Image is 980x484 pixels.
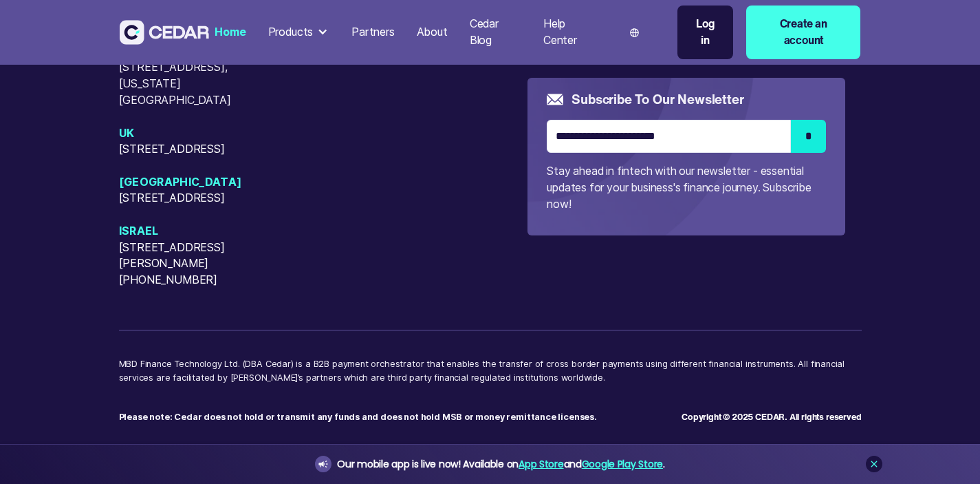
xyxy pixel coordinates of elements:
[582,457,663,471] a: Google Play Store
[351,24,395,41] div: Partners
[318,459,329,470] img: announcement
[209,17,251,48] a: Home
[543,16,600,49] div: Help Center
[571,90,743,109] h5: Subscribe to our newsletter
[417,24,448,41] div: About
[547,90,825,213] form: Email Form
[119,141,291,158] span: [STREET_ADDRESS]
[119,174,291,191] span: [GEOGRAPHIC_DATA]
[538,9,605,56] a: Help Center
[470,16,521,49] div: Cedar Blog
[519,457,563,471] a: App Store
[547,163,825,213] p: Stay ahead in fintech with our newsletter - essential updates for your business's finance journey...
[263,19,336,46] div: Products
[411,17,453,48] a: About
[464,9,527,56] a: Cedar Blog
[268,24,314,41] div: Products
[691,16,719,49] div: Log in
[119,412,597,422] strong: Please note: Cedar does not hold or transmit any funds and does not hold MSB or money remittance ...
[215,24,246,41] div: Home
[119,223,291,240] span: Israel
[119,59,291,109] span: [STREET_ADDRESS], [US_STATE][GEOGRAPHIC_DATA]
[746,6,860,59] a: Create an account
[346,17,400,48] a: Partners
[119,240,291,288] span: [STREET_ADDRESS][PERSON_NAME][PHONE_NUMBER]
[677,6,733,59] a: Log in
[119,125,291,142] span: UK
[682,410,861,423] div: Copyright © 2025 CEDAR. All rights reserved
[119,397,682,423] p: ‍
[337,456,664,473] div: Our mobile app is live now! Available on and .
[119,190,291,207] span: [STREET_ADDRESS]
[119,357,862,397] p: MBD Finance Technology Ltd. (DBA Cedar) is a B2B payment orchestrator that enables the transfer o...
